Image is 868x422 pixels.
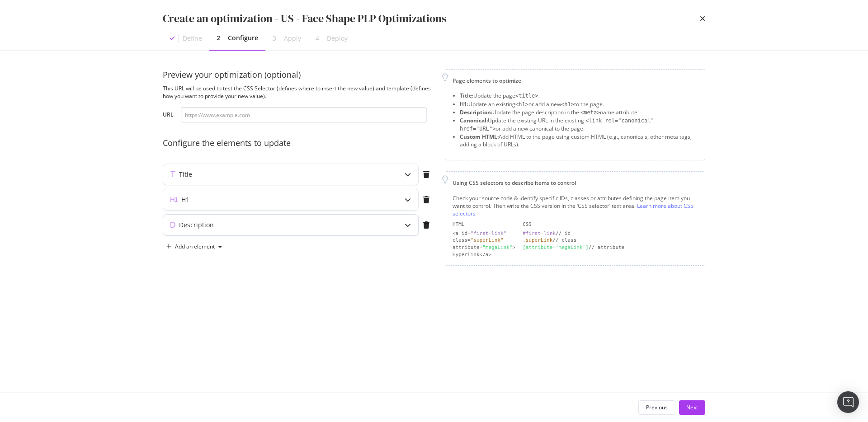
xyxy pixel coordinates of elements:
li: Add HTML to the page using custom HTML (e.g., canonicals, other meta tags, adding a block of URLs). [460,133,698,148]
span: <meta> [580,109,600,116]
span: <link rel="canonical" href="URL"> [460,117,654,132]
strong: Title: [460,92,473,99]
div: Create an optimization - US - Face Shape PLP Optimizations [163,11,446,26]
div: 3 [273,34,276,43]
a: Learn more about CSS selectors [453,202,693,217]
label: URL [163,111,174,121]
li: Update the existing URL in the existing or add a new canonical to the page. [460,117,698,133]
div: Description [179,220,214,230]
div: H1 [181,195,189,204]
div: Check your source code & identify specific IDs, classes or attributes defining the page item you ... [453,194,698,217]
div: Page elements to optimize [453,77,698,84]
div: "superLink" [471,237,504,243]
div: .superLink [523,237,552,243]
div: 4 [316,34,319,43]
div: HTML [453,221,515,228]
strong: Canonical: [460,117,488,124]
div: times [700,11,705,26]
div: Title [179,170,192,179]
div: Hyperlink</a> [453,251,515,258]
div: #first-link [523,230,556,236]
input: https://www.example.com [181,107,427,123]
div: // id [523,230,698,237]
div: Previous [646,403,668,411]
strong: Custom HTML: [460,133,499,141]
strong: Description: [460,108,492,116]
div: Deploy [327,34,348,43]
li: Update the page . [460,92,698,100]
div: [attribute='megaLink'] [523,244,589,250]
span: <h1> [561,101,574,108]
div: class= [453,237,515,244]
div: Using CSS selectors to describe items to control [453,179,698,187]
div: 2 [217,33,220,42]
span: <h1> [515,101,528,108]
div: Define [183,34,202,43]
li: Update the page description in the name attribute [460,108,698,117]
strong: H1: [460,100,468,108]
button: Previous [638,400,675,415]
div: Next [686,403,698,411]
div: Apply [284,34,301,43]
span: <title> [515,93,538,99]
div: attribute= > [453,244,515,251]
div: // attribute [523,244,698,251]
div: "first-link" [471,230,506,236]
div: "megaLink" [482,244,512,250]
div: // class [523,237,698,244]
div: This URL will be used to test the CSS Selector (defines where to insert the new value) and templa... [163,84,434,100]
div: <a id= [453,230,515,237]
div: Configure [228,33,258,42]
button: Add an element [163,239,226,254]
div: Open Intercom Messenger [837,391,859,413]
div: Preview your optimization (optional) [163,69,434,81]
div: Add an element [175,244,215,249]
button: Next [679,400,705,415]
li: Update an existing or add a new to the page. [460,100,698,108]
div: Configure the elements to update [163,137,434,149]
div: CSS [523,221,698,228]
